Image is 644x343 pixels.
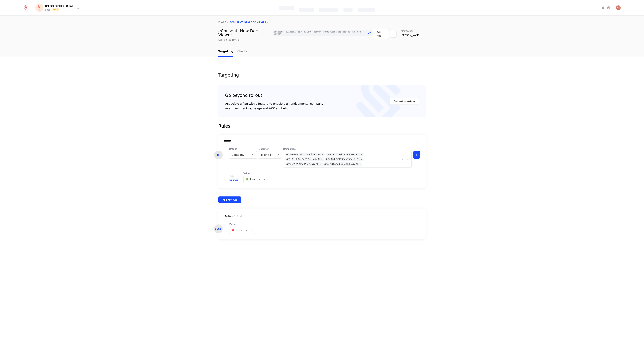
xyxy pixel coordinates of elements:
[283,147,412,151] span: Companies
[225,92,323,99] div: Go beyond rollout
[259,147,282,151] span: Operator
[286,153,320,156] div: 645462a6b321658ccdde62ac
[286,157,320,161] div: 681c61c28be6e033eeea7e0f
[274,31,366,35] span: econsent__clinical__app__client__server__participant-app-client__new-doc-viewer
[229,147,257,151] span: Criteria
[373,29,389,39] button: Edit flag
[286,162,318,166] div: 683dc7f558f9e15fc5ea7e0f
[36,4,80,11] button: Select environment
[320,157,324,161] div: Remove 681c61c28be6e033eeea7e0f
[229,223,255,226] span: Value
[601,6,605,10] a: Integrations
[616,5,621,10] button: Open user button
[318,162,322,166] div: Remove 683dc7f558f9e15fc5ea7e0f
[607,6,611,10] a: Settings
[299,8,314,12] div: Catalog
[320,153,325,156] div: Remove 645462a6b321658ccdde62ac
[35,4,43,12] img: Florence
[218,29,373,37] div: eConsent: New Doc Viewer
[326,157,359,161] div: 684048a33f099ca353ea7e0f
[616,5,621,10] img: Nikola Zendeli
[279,6,294,10] div: Features
[218,21,226,23] a: flags
[218,38,240,41] div: Last edited [DATE]
[218,214,426,219] div: Default Rule
[218,47,233,57] a: Targeting
[359,157,364,161] div: Remove 684048a33f099ca353ea7e0f
[390,98,419,105] button: Convert to feature
[324,162,358,166] div: 684c3d143cdb4ea5bdea7e0f
[214,151,223,159] div: IF
[401,33,420,37] span: [PERSON_NAME]
[45,4,73,8] span: [GEOGRAPHIC_DATA]
[327,153,359,156] div: 6825eb1492f1fcb950ea7e0f
[358,8,375,12] div: Components
[359,153,364,156] div: Remove 6825eb1492f1fcb950ea7e0f
[390,29,397,39] button: Select action
[229,179,238,182] span: Serve
[218,196,241,203] button: Add new rule
[225,101,323,111] div: Associate a flag with a feature to enable plan entitlements, company overrides, tracking usage an...
[218,73,426,77] div: Targeting
[243,172,268,175] span: Value
[52,8,59,11] span: Dev
[223,198,237,201] div: Add new rule
[401,30,413,32] span: Maintainer
[377,31,385,37] div: Edit flag
[413,151,420,159] button: +
[218,123,426,129] div: Rules
[45,8,51,11] div: Local
[237,47,247,57] a: Checks
[358,162,362,166] div: Remove 684c3d143cdb4ea5bdea7e0f
[218,47,426,57] nav: Main
[415,139,420,143] button: Select action
[343,8,353,12] div: Events
[218,47,247,57] ul: Choose Sub Page
[214,224,223,233] div: ELSE
[319,8,338,12] div: Companies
